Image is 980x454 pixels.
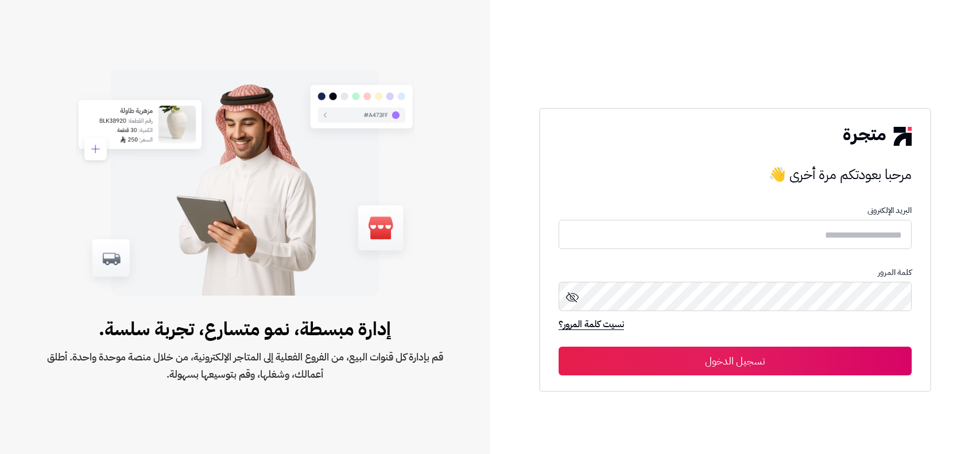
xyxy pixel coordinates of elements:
p: البريد الإلكترونى [559,206,912,215]
h3: مرحبا بعودتكم مرة أخرى 👋 [559,163,912,186]
p: كلمة المرور [559,268,912,277]
a: نسيت كلمة المرور؟ [559,317,624,333]
span: إدارة مبسطة، نمو متسارع، تجربة سلسة. [37,315,454,343]
button: تسجيل الدخول [559,347,912,375]
span: قم بإدارة كل قنوات البيع، من الفروع الفعلية إلى المتاجر الإلكترونية، من خلال منصة موحدة واحدة. أط... [37,348,454,383]
img: logo-2.png [843,127,911,145]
